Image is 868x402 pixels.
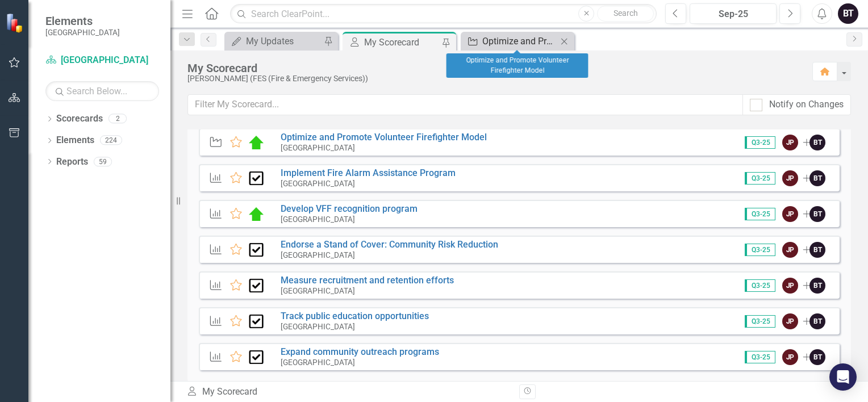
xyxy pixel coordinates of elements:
div: BT [809,313,825,329]
div: Sep-25 [694,7,773,21]
img: Complete [249,279,264,292]
small: [GEOGRAPHIC_DATA] [281,179,355,188]
div: JP [782,170,798,186]
div: Notify on Changes [769,98,844,111]
div: BT [809,242,825,258]
div: BT [809,278,825,294]
div: JP [782,349,798,365]
input: Search Below... [45,81,159,101]
div: My Scorecard [187,62,801,74]
div: JP [782,242,798,258]
img: Complete [249,315,264,328]
div: JP [782,206,798,222]
div: Optimize and Promote Volunteer Firefighter Model [482,34,557,48]
span: Q3-25 [745,244,775,256]
div: BT [809,349,825,365]
img: Complete [249,171,264,185]
span: Q3-25 [745,351,775,363]
span: Search [614,9,638,18]
span: Q3-25 [745,136,775,149]
div: My Updates [246,34,321,48]
div: JP [782,278,798,294]
img: ClearPoint Strategy [6,12,26,32]
div: JP [782,313,798,329]
small: [GEOGRAPHIC_DATA] [281,358,355,367]
div: Open Intercom Messenger [829,363,857,391]
a: Optimize and Promote Volunteer Firefighter Model [464,34,557,48]
a: [GEOGRAPHIC_DATA] [45,54,159,67]
span: Q3-25 [745,279,775,292]
small: [GEOGRAPHIC_DATA] [281,286,355,295]
span: Q3-25 [745,315,775,328]
small: [GEOGRAPHIC_DATA] [281,215,355,224]
button: Search [597,6,654,22]
img: Above Target [249,136,264,149]
img: Complete [249,243,264,257]
a: Measure recruitment and retention efforts [281,275,454,286]
button: Sep-25 [690,3,777,24]
div: Optimize and Promote Volunteer Firefighter Model [446,53,589,78]
a: Track public education opportunities [281,311,429,321]
a: Optimize and Promote Volunteer Firefighter Model [281,132,487,143]
div: 59 [94,157,112,166]
div: JP [782,135,798,150]
span: Q3-25 [745,172,775,185]
input: Filter My Scorecard... [187,94,743,115]
small: [GEOGRAPHIC_DATA] [281,250,355,259]
div: My Scorecard [186,386,511,399]
div: BT [809,170,825,186]
div: 2 [108,114,127,124]
button: BT [838,3,858,24]
div: My Scorecard [364,35,439,49]
span: Elements [45,14,120,28]
a: Endorse a Stand of Cover: Community Risk Reduction [281,239,498,250]
a: Elements [56,134,94,147]
a: Expand community outreach programs [281,346,439,357]
a: Implement Fire Alarm Assistance Program [281,167,456,178]
img: Complete [249,350,264,364]
div: [PERSON_NAME] (FES (Fire & Emergency Services)) [187,74,801,83]
small: [GEOGRAPHIC_DATA] [281,322,355,331]
small: [GEOGRAPHIC_DATA] [281,143,355,152]
img: Above Target [249,207,264,221]
span: Q3-25 [745,208,775,220]
small: [GEOGRAPHIC_DATA] [45,28,120,37]
a: Scorecards [56,112,103,125]
a: Develop VFF recognition program [281,203,418,214]
a: My Updates [227,34,321,48]
div: BT [809,206,825,222]
div: 224 [100,136,122,145]
input: Search ClearPoint... [230,4,657,24]
div: BT [809,135,825,150]
a: Reports [56,156,88,169]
